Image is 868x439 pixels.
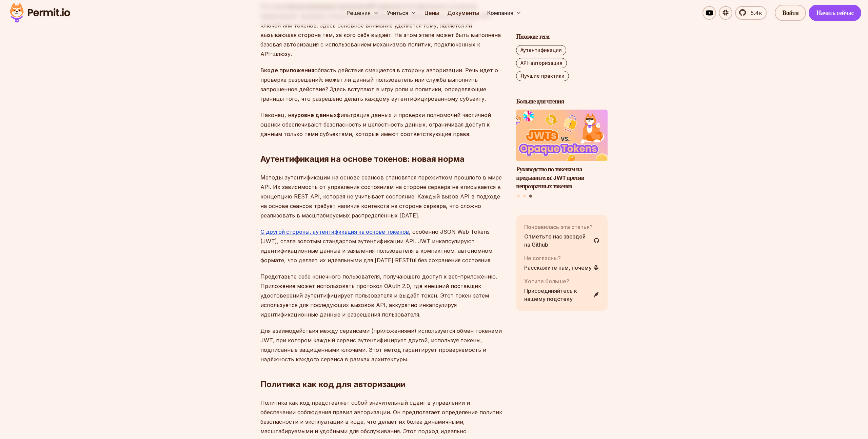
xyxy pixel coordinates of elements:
font: Понравилась эта статья? [524,224,593,230]
font: API-авторизация [520,60,563,66]
button: Перейти к слайду 3 [529,195,532,198]
font: область действия смещается в сторону авторизации. Речь идёт о проверке разрешений: может ли данны... [260,67,498,102]
a: С другой стороны, аутентификация на основе токенов [260,228,409,235]
font: Документы [447,9,479,16]
a: Присоединяйтесь к нашему подстеку [524,287,599,303]
font: Хотите больше? [524,278,569,285]
a: Начать сейчас [809,5,861,21]
font: Методы аутентификации на основе сеансов становятся пережитком прошлого в мире API. Их зависимость... [260,174,502,219]
font: Войти [782,8,798,17]
font: Наконец, на [260,112,294,118]
font: Не согласны? [524,255,561,262]
font: Для взаимодействия между сервисами (приложениями) используется обмен токенами JWT, при котором ка... [260,327,502,363]
font: Учиться [387,9,408,16]
img: Логотип разрешения [7,1,73,24]
font: фильтрация данных и проверки полномочий частичной оценки обеспечивают безопасность и целостность ... [260,112,491,137]
font: Аутентификация [520,47,562,53]
font: Похожие теги [516,32,549,41]
font: Решения [347,9,371,16]
img: Руководство по токенам на предъявителя: JWT против непрозрачных токенов [516,110,608,161]
a: Войти [775,5,806,21]
font: , особенно JSON Web Tokens (JWT), стала золотым стандартом аутентификации API. JWT инкапсулируют ... [260,228,492,264]
a: Расскажите нам, почему [524,264,599,272]
font: Представьте себе конечного пользователя, получающего доступ к веб-приложению. Приложение может ис... [260,273,497,318]
font: Руководство по токенам на предъявителя: JWT против непрозрачных токенов [516,165,584,190]
font: аутентификация в основном предполагает проверку личности запрашивающей стороны, часто с помощью A... [260,3,501,57]
font: Цены [425,9,439,16]
font: Компания [487,9,513,16]
button: Компания [485,6,524,20]
button: Решения [344,6,381,20]
font: Аутентификация на основе токенов: новая норма [260,154,465,164]
li: 3 из 3 [516,110,608,191]
font: уровне данных [294,112,337,118]
button: Перейти к слайду 2 [523,195,526,197]
a: API-авторизация [516,58,567,68]
font: Политика как код для авторизации [260,379,406,389]
a: 5.4к [735,6,767,20]
a: Лучшие практики [516,71,569,81]
button: Перейти к слайду 1 [517,195,520,197]
font: коде приложения [264,67,314,74]
div: Посты [516,110,608,199]
button: Учиться [384,6,419,20]
a: Аутентификация [516,45,566,55]
a: Документы [445,6,482,20]
font: Начать сейчас [816,8,854,17]
a: Отметьте нас звездой на Github [524,232,599,249]
font: В [260,67,264,74]
font: 5.4к [751,9,762,16]
a: Цены [422,6,442,20]
font: Больше для чтения [516,97,564,106]
font: Лучшие практики [520,73,565,79]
